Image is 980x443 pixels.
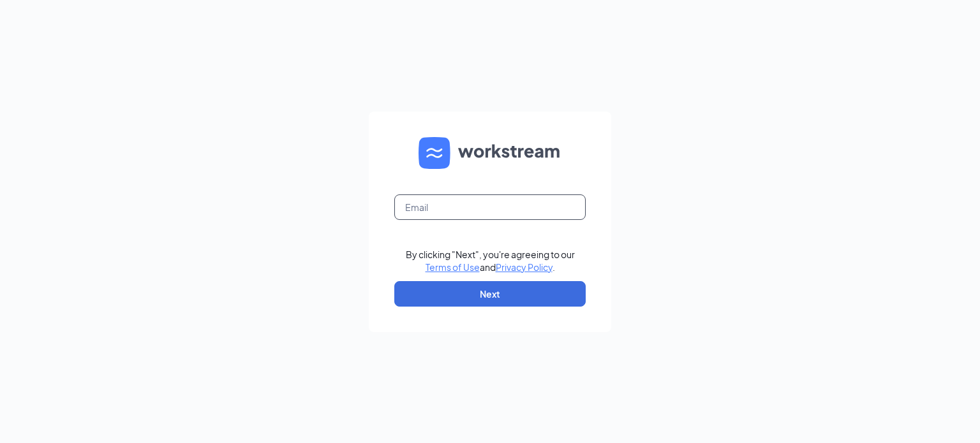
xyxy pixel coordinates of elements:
[394,194,586,220] input: Email
[426,261,480,273] a: Terms of Use
[496,261,553,273] a: Privacy Policy
[394,281,586,307] button: Next
[419,137,561,169] img: WS logo and Workstream text
[406,248,575,273] div: By clicking "Next", you're agreeing to our and .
